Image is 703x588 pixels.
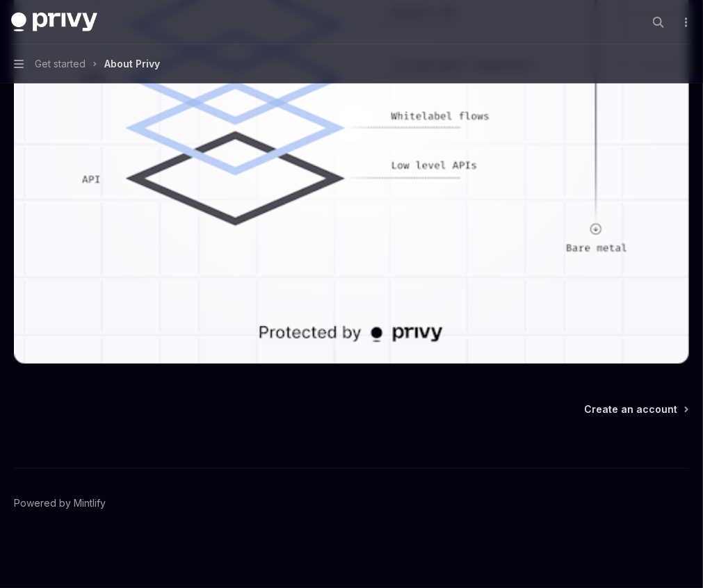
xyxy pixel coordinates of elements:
[584,402,677,416] span: Create an account
[14,496,106,510] a: Powered by Mintlify
[104,56,160,72] div: About Privy
[678,13,692,32] button: More actions
[35,56,86,72] span: Get started
[11,13,97,32] img: dark logo
[584,402,688,416] a: Create an account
